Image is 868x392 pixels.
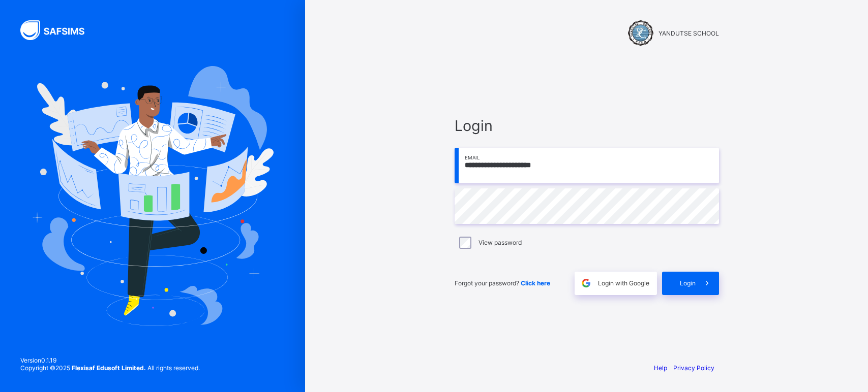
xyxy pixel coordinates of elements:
span: Copyright © 2025 All rights reserved. [20,364,200,372]
span: Login [680,279,696,287]
label: View password [478,239,522,246]
span: YANDUTSE SCHOOL [659,29,719,37]
span: Version 0.1.19 [20,356,200,364]
img: SAFSIMS Logo [20,20,97,40]
span: Forgot your password? [455,279,550,287]
a: Help [654,364,667,372]
span: Login with Google [598,279,649,287]
a: Privacy Policy [673,364,714,372]
img: google.396cfc9801f0270233282035f929180a.svg [580,277,592,289]
span: Login [455,117,719,135]
img: Hero Image [32,66,274,326]
strong: Flexisaf Edusoft Limited. [72,364,146,372]
a: Click here [521,279,550,287]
